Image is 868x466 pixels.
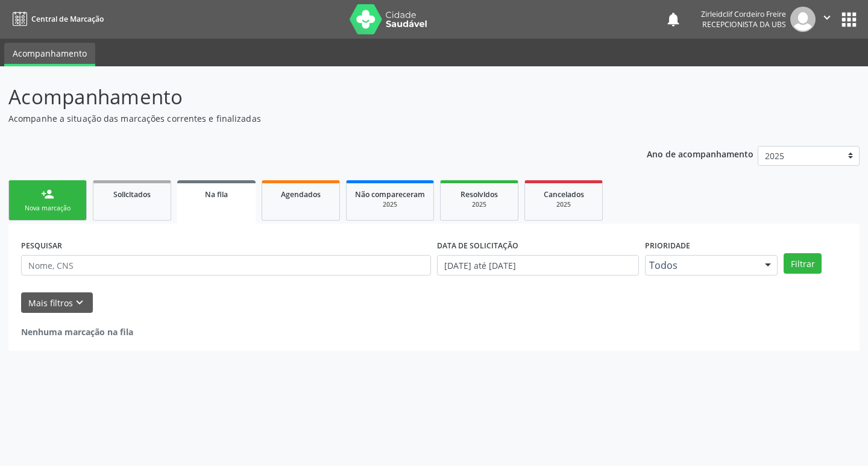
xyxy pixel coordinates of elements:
span: Na fila [205,189,228,200]
i: keyboard_arrow_down [73,296,86,309]
label: Prioridade [645,236,690,255]
button:  [816,7,838,32]
input: Nome, CNS [21,255,431,276]
button: notifications [665,11,682,28]
a: Acompanhamento [4,43,95,66]
span: Central de Marcação [31,14,104,24]
p: Acompanhamento [8,82,604,112]
label: PESQUISAR [21,236,62,255]
p: Ano de acompanhamento [647,146,753,161]
span: Solicitados [113,189,151,200]
strong: Nenhuma marcação na fila [21,326,133,338]
span: Cancelados [544,189,584,200]
div: Zirleidclif Cordeiro Freire [701,9,786,19]
div: person_add [41,187,54,201]
div: 2025 [449,200,509,209]
div: Nova marcação [17,204,78,213]
input: Selecione um intervalo [437,255,639,276]
div: 2025 [533,200,594,209]
div: 2025 [355,200,425,209]
a: Central de Marcação [8,9,104,29]
label: DATA DE SOLICITAÇÃO [437,236,518,255]
button: Filtrar [784,253,822,274]
i:  [820,11,834,24]
p: Acompanhe a situação das marcações correntes e finalizadas [8,112,604,125]
span: Não compareceram [355,189,425,200]
span: Todos [649,259,753,271]
button: Mais filtroskeyboard_arrow_down [21,292,93,313]
img: img [790,7,816,32]
span: Agendados [281,189,321,200]
button: apps [838,9,860,30]
span: Resolvidos [461,189,498,200]
span: Recepcionista da UBS [702,19,786,30]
